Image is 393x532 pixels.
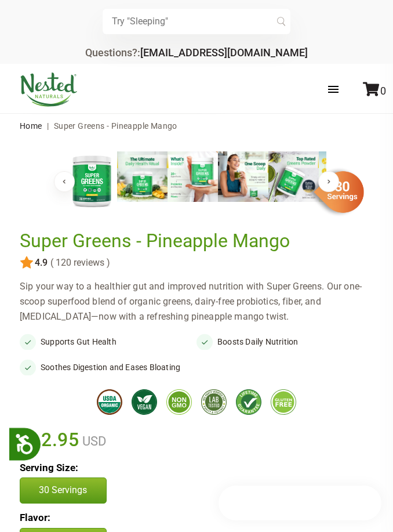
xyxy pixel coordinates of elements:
span: | [44,121,52,131]
img: Super Greens - Pineapple Mango [268,151,319,202]
button: 30 Servings [20,477,107,503]
img: glutenfree [271,389,296,415]
span: ( 120 reviews ) [48,258,110,268]
a: 0 [363,85,386,97]
img: Super Greens - Pineapple Mango [319,151,369,202]
button: Next [318,171,339,192]
b: Flavor: [20,512,50,523]
p: 30 Servings [32,484,94,497]
img: Super Greens - Pineapple Mango [67,151,117,209]
img: Super Greens - Pineapple Mango [117,151,168,202]
img: gmofree [166,389,192,415]
span: Super Greens - Pineapple Mango [54,121,177,131]
span: USD [79,434,106,448]
button: Previous [54,171,75,192]
a: Home [20,121,42,131]
input: Try "Sleeping" [103,9,290,34]
h1: Super Greens - Pineapple Mango [20,230,367,251]
li: Boosts Daily Nutrition [196,334,373,350]
li: Supports Gut Health [20,334,196,350]
a: [EMAIL_ADDRESS][DOMAIN_NAME] [140,46,308,59]
img: star.svg [20,256,34,270]
img: Nested Naturals [20,73,78,107]
img: Super Greens - Pineapple Mango [168,151,218,202]
li: Soothes Digestion and Eases Bloating [20,359,196,375]
iframe: Button to open loyalty program pop-up [219,486,381,520]
span: 0 [380,85,386,97]
div: Questions?: [85,48,308,58]
nav: breadcrumbs [20,114,373,137]
img: sg-servings-30.png [306,167,364,217]
div: Sip your way to a healthier gut and improved nutrition with Super Greens. Our one-scoop superfood... [20,279,373,324]
img: vegan [132,389,157,415]
b: Serving Size: [20,462,78,473]
img: Super Greens - Pineapple Mango [218,151,268,202]
img: thirdpartytested [201,389,227,415]
img: lifetimeguarantee [236,389,261,415]
span: 4.9 [34,258,48,268]
img: usdaorganic [97,389,122,415]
